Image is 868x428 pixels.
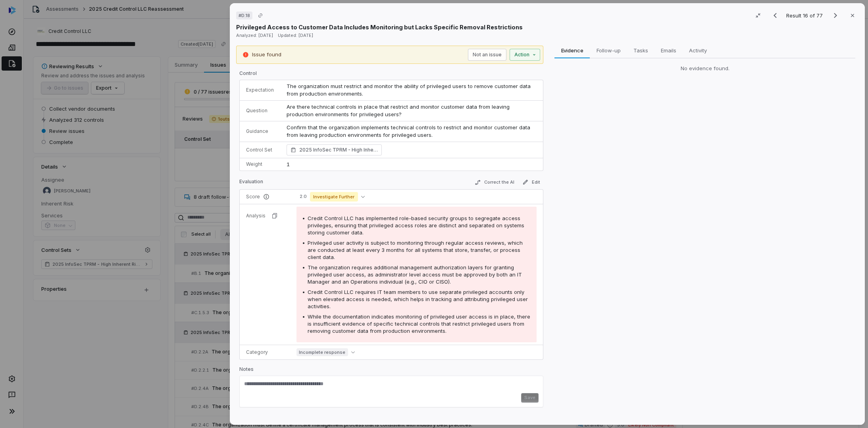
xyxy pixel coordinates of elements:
button: 2.0Investigate Further [296,192,368,202]
button: Copy link [253,8,268,23]
p: Control Set [246,147,274,153]
p: Guidance [246,128,274,134]
p: Score [246,194,284,200]
span: Tasks [630,45,651,56]
span: Credit Control LLC has implemented role-based security groups to segregate access privileges, ens... [308,215,524,236]
button: Action [510,49,540,61]
p: Expectation [246,87,274,93]
p: Weight [246,161,274,167]
span: Credit Control LLC requires IT team members to use separate privileged accounts only when elevate... [308,289,528,309]
p: Analysis [246,213,266,219]
p: Category [246,349,284,355]
button: Not an issue [468,49,506,61]
p: Question [246,107,274,114]
span: Evidence [558,45,587,56]
span: Are there technical controls in place that restrict and monitor customer data from leaving produc... [287,104,511,118]
p: Result 16 of 77 [786,11,824,20]
span: 1 [287,161,290,167]
button: Correct the AI [472,178,518,187]
span: Incomplete response [296,348,348,356]
div: No evidence found. [554,65,855,73]
p: Confirm that the organization implements technical controls to restrict and monitor customer data... [287,124,537,139]
span: 2025 InfoSec TPRM - High Inherent Risk (TruSight Supported) Asset and Info Management [299,146,378,154]
p: Evaluation [239,178,263,188]
p: Notes [239,366,543,376]
p: Issue found [252,51,281,59]
span: Activity [686,45,710,56]
span: Emails [658,45,679,56]
p: Control [239,70,543,80]
span: Follow-up [593,45,624,56]
span: Updated: [DATE] [278,33,313,38]
button: Edit [519,177,543,187]
button: Next result [828,11,843,20]
span: Privileged user activity is subject to monitoring through regular access reviews, which are condu... [308,240,523,260]
span: # D.18 [239,12,250,19]
p: Privileged Access to Customer Data Includes Monitoring but Lacks Specific Removal Restrictions [236,23,523,31]
span: While the documentation indicates monitoring of privileged user access is in place, there is insu... [308,313,530,334]
button: Previous result [767,11,783,20]
span: The organization must restrict and monitor the ability of privileged users to remove customer dat... [287,83,532,97]
span: Investigate Further [310,192,358,202]
span: The organization requires additional management authorization layers for granting privileged user... [308,264,522,285]
span: Analyzed: [DATE] [236,33,273,38]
